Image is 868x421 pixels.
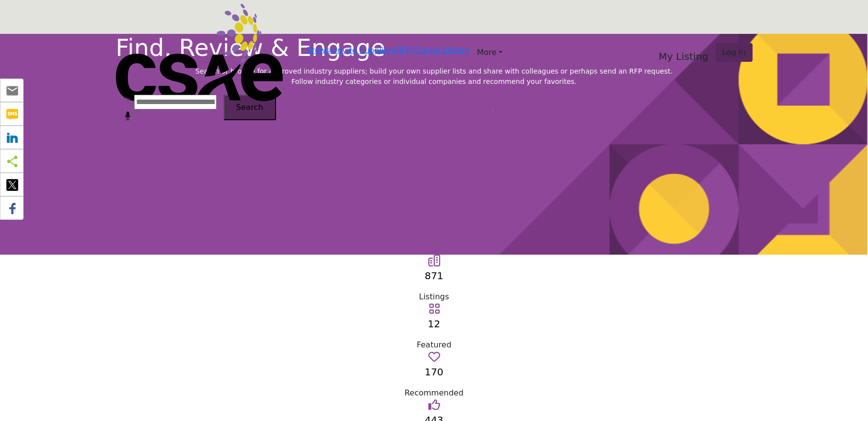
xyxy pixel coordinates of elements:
a: 12 [428,318,440,330]
div: My Listing [659,39,708,62]
a: Go to Featured [428,306,440,315]
div: Featured [116,339,753,351]
a: Browse [307,46,335,55]
a: Search [622,38,653,64]
a: Go to Recommended [428,354,440,363]
a: 871 [424,270,443,282]
span: Log In [722,48,746,57]
a: 170 [424,366,443,378]
a: RFPs [396,46,415,55]
i: Go to Liked [428,399,440,411]
div: Listings [116,291,753,303]
div: Recommended [116,387,753,399]
a: Create Listing [415,46,469,55]
button: Log In [716,43,753,62]
a: Invite Suppliers [335,46,396,55]
button: Search [224,95,276,120]
img: Site Logo [116,4,283,101]
h5: My Listing [659,51,708,62]
span: Search [236,103,263,112]
a: More [469,45,510,60]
